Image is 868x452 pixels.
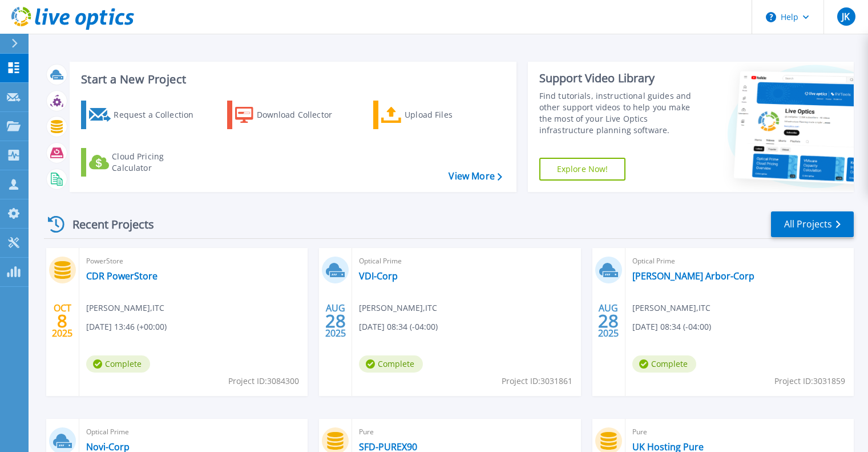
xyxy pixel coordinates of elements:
a: VDI-Corp [359,270,398,282]
span: Complete [86,355,150,373]
span: 28 [325,316,346,326]
div: Cloud Pricing Calculator [112,151,203,174]
span: [PERSON_NAME] , ITC [86,302,164,314]
a: View More [449,171,502,182]
h3: Start a New Project [81,73,502,86]
span: Pure [359,426,574,438]
span: 8 [57,316,67,326]
span: [DATE] 08:34 (-04:00) [359,321,438,333]
span: Optical Prime [632,255,847,267]
span: Project ID: 3084300 [228,375,299,387]
div: Support Video Library [539,71,703,86]
span: Complete [632,355,696,373]
span: Pure [632,426,847,438]
span: PowerStore [86,255,301,267]
a: Explore Now! [539,158,626,181]
div: AUG 2025 [597,300,619,342]
span: JK [842,12,850,21]
div: Download Collector [257,103,348,126]
a: Cloud Pricing Calculator [81,148,208,177]
div: Upload Files [405,103,496,126]
div: OCT 2025 [51,300,73,342]
span: Optical Prime [86,426,301,438]
span: Project ID: 3031859 [774,375,845,387]
span: Optical Prime [359,255,574,267]
div: Request a Collection [114,103,205,126]
span: Complete [359,355,423,373]
span: [PERSON_NAME] , ITC [632,302,710,314]
div: AUG 2025 [325,300,346,342]
a: Upload Files [373,101,500,129]
a: Request a Collection [81,101,208,129]
div: Recent Projects [44,210,169,238]
a: [PERSON_NAME] Arbor-Corp [632,270,754,282]
span: 28 [598,316,619,326]
span: [DATE] 08:34 (-04:00) [632,321,711,333]
a: Download Collector [227,101,354,129]
span: [PERSON_NAME] , ITC [359,302,437,314]
span: Project ID: 3031861 [502,375,572,387]
a: All Projects [771,211,854,237]
span: [DATE] 13:46 (+00:00) [86,321,167,333]
a: CDR PowerStore [86,270,158,282]
div: Find tutorials, instructional guides and other support videos to help you make the most of your L... [539,90,703,136]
